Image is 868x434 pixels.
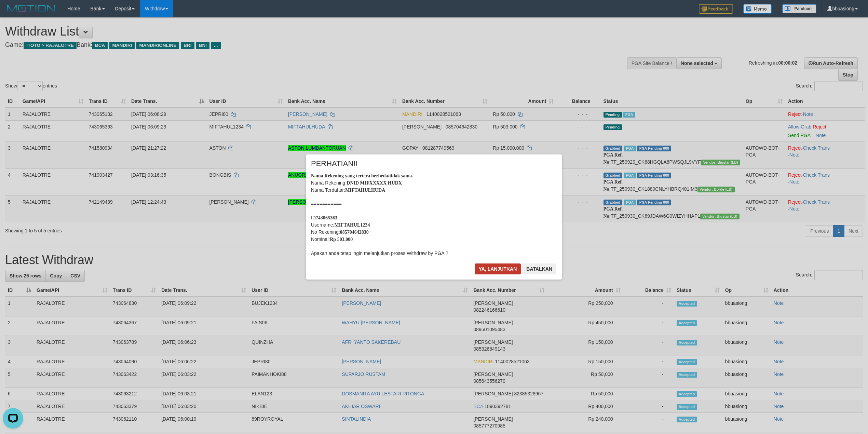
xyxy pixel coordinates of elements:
[330,237,353,242] b: Rp 503.000
[3,3,23,23] button: Open LiveChat chat widget
[475,263,521,274] button: Ya, lanjutkan
[345,188,385,193] b: MIFTAHULHUDA
[311,173,413,178] b: Nama Rekening yang tertera berbeda/tidak sama.
[340,230,369,235] b: 085704642830
[311,160,358,167] span: PERHATIAN!!
[334,222,370,228] b: MIFTAHUL1234
[522,263,556,274] button: Batalkan
[316,215,337,220] b: 743065363
[347,180,402,186] b: DNID MIFXXXXX HUDX
[311,172,557,257] div: Nama Rekening: Nama Terdaftar: =========== ID Username: No Rekening: Nominal: Apakah anda tetap i...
